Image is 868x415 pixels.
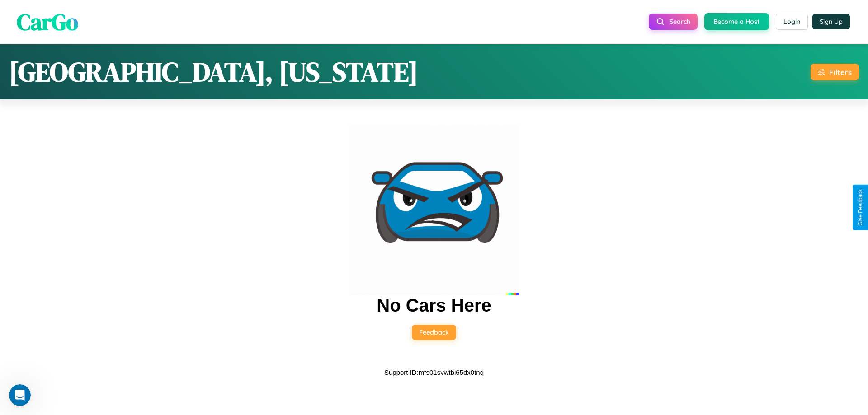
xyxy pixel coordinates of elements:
div: Filters [829,67,852,77]
h1: [GEOGRAPHIC_DATA], [US_STATE] [9,53,418,90]
div: Give Feedback [857,189,863,226]
span: Search [670,18,690,26]
button: Become a Host [704,13,769,30]
p: Support ID: mfs01svwtbi65dx0tnq [384,366,484,378]
button: Filters [811,64,859,80]
h2: No Cars Here [377,295,491,316]
span: CarGo [17,6,78,37]
button: Sign Up [812,14,850,29]
button: Feedback [412,325,456,340]
img: car [349,126,519,295]
iframe: Intercom live chat [9,384,31,406]
button: Search [649,14,698,30]
button: Login [776,14,808,30]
